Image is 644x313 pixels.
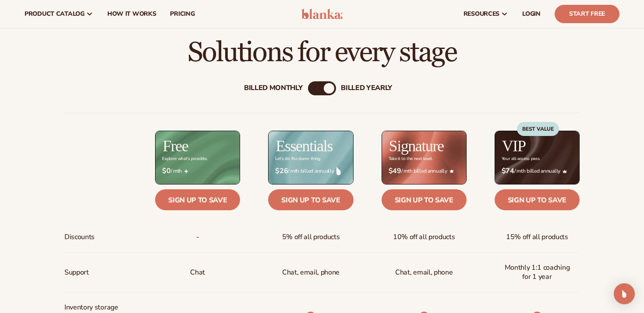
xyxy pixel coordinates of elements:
[389,156,433,161] div: Take it to the next level.
[196,229,199,245] span: -
[389,167,401,175] strong: $49
[275,167,288,175] strong: $26
[389,167,460,175] span: / mth billed annually
[275,167,346,175] span: / mth billed annually
[449,169,454,173] img: Star_6.png
[107,10,156,17] span: How It Works
[170,10,195,17] span: pricing
[502,167,573,175] span: / mth billed annually
[184,169,188,174] img: Free_Icon_bb6e7c7e-73f8-44bd-8ed0-223ea0fc522e.png
[502,260,573,285] span: Monthly 1:1 coaching for 1 year
[495,189,580,210] a: Sign up to save
[282,229,340,245] span: 5% off all products
[64,229,95,245] span: Discounts
[275,156,321,161] div: Let’s do the damn thing.
[162,167,233,175] span: / mth
[563,169,567,174] img: Crown_2d87c031-1b5a-4345-8312-a4356ddcde98.png
[282,264,340,281] p: Chat, email, phone
[155,189,240,210] a: Sign up to save
[522,10,541,17] span: LOGIN
[506,229,568,245] span: 15% off all products
[162,167,170,175] strong: $0
[268,189,353,210] a: Sign up to save
[464,10,499,17] span: resources
[341,84,392,92] div: billed Yearly
[389,138,444,154] h2: Signature
[395,264,453,281] span: Chat, email, phone
[393,229,455,245] span: 10% off all products
[276,138,333,154] h2: Essentials
[64,264,89,281] span: Support
[190,264,205,281] p: Chat
[517,122,559,136] div: BEST VALUE
[382,189,467,210] a: Sign up to save
[614,283,635,304] div: Open Intercom Messenger
[244,84,303,92] div: Billed Monthly
[156,131,240,184] img: free_bg.png
[495,131,579,184] img: VIP_BG_199964bd-3653-43bc-8a67-789d2d7717b9.jpg
[25,10,85,17] span: product catalog
[162,156,207,161] div: Explore what's possible.
[502,156,540,161] div: Your all-access pass.
[502,138,526,154] h2: VIP
[555,5,619,23] a: Start Free
[502,167,514,175] strong: $74
[301,9,343,19] img: logo
[382,131,466,184] img: Signature_BG_eeb718c8-65ac-49e3-a4e5-327c6aa73146.jpg
[163,138,188,154] h2: Free
[336,167,341,175] img: drop.png
[269,131,353,184] img: Essentials_BG_9050f826-5aa9-47d9-a362-757b82c62641.jpg
[25,38,619,67] h2: Solutions for every stage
